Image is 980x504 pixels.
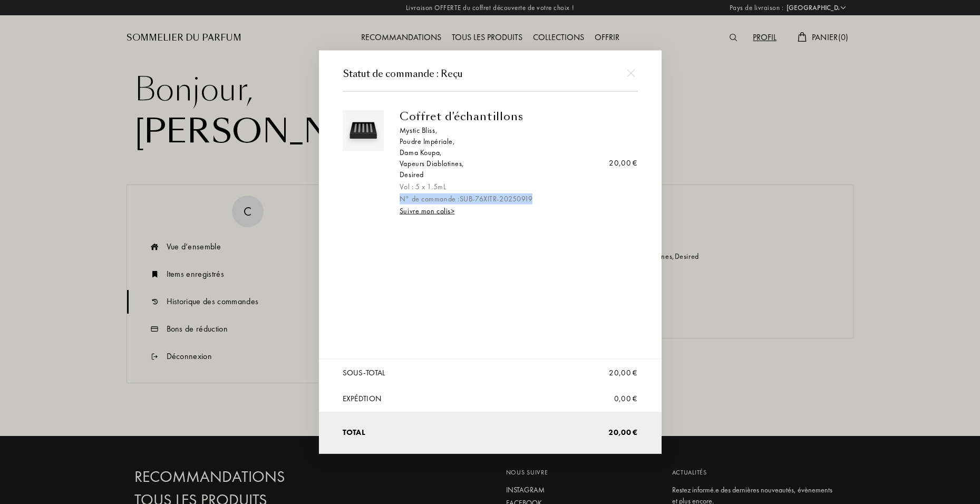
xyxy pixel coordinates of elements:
div: Dama Koupa , [400,147,630,158]
div: 20,00 € [608,426,637,439]
div: N° de commande : SUB-76XITR-20250919 [400,193,630,204]
div: 20,00 € [609,366,637,377]
a: Suivre mon colis> [400,206,455,215]
div: 0,00 € [614,392,638,404]
div: Sous-total [343,366,385,377]
div: Vapeurs Diablotines , [400,158,630,169]
div: Statut de commande : Reçu [343,67,638,81]
div: Poudre Impériale , [400,135,630,147]
img: cross.svg [627,69,635,77]
div: Coffret d'échantillons [400,110,630,122]
img: sample box sommelier du parfum [345,112,381,148]
div: Desired [400,169,630,180]
div: 20,00 € [609,157,637,169]
div: Mystic Bliss , [400,124,630,135]
div: Expédtion [343,392,382,404]
div: Vol : 5 x 1.5mL [400,181,630,192]
div: Total [343,426,366,439]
